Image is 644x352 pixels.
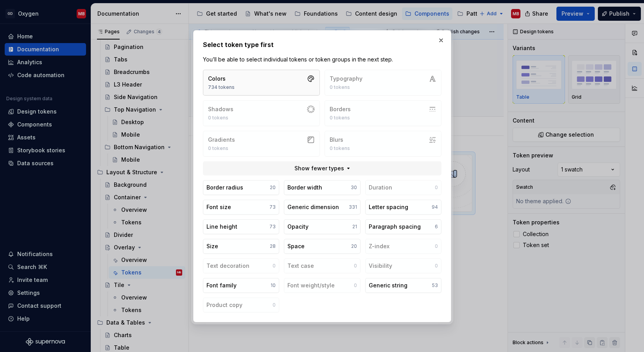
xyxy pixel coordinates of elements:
[203,56,441,63] p: You’ll be able to select individual tokens or token groups in the next step.
[287,242,305,250] div: Space
[208,75,235,83] div: Colors
[350,184,357,191] div: 30
[203,278,279,293] button: Font family10
[206,184,243,191] div: Border radius
[432,282,438,289] div: 53
[270,184,276,191] div: 20
[208,84,235,90] div: 734 tokens
[365,278,441,293] button: Generic string53
[203,70,320,96] button: Colors734 tokens
[352,224,357,230] div: 21
[271,282,276,289] div: 10
[270,243,276,249] div: 28
[269,204,276,210] div: 73
[203,200,279,215] button: Font size73
[284,200,360,215] button: Generic dimension331
[269,224,276,230] div: 73
[351,243,357,249] div: 20
[287,203,339,211] div: Generic dimension
[287,223,309,231] div: Opacity
[368,203,408,211] div: Letter spacing
[206,203,231,211] div: Font size
[203,180,279,195] button: Border radius20
[431,204,438,210] div: 94
[294,164,344,172] span: Show fewer types
[206,223,237,231] div: Line height
[287,184,322,191] div: Border width
[284,180,360,195] button: Border width30
[203,161,441,175] button: Show fewer types
[206,242,218,250] div: Size
[365,219,441,234] button: Paragraph spacing6
[365,200,441,215] button: Letter spacing94
[368,223,420,231] div: Paragraph spacing
[284,219,360,234] button: Opacity21
[348,204,357,210] div: 331
[368,282,407,289] div: Generic string
[203,239,279,254] button: Size28
[284,239,360,254] button: Space20
[206,282,237,289] div: Font family
[203,40,441,49] h2: Select token type first
[434,224,438,230] div: 6
[203,219,279,234] button: Line height73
